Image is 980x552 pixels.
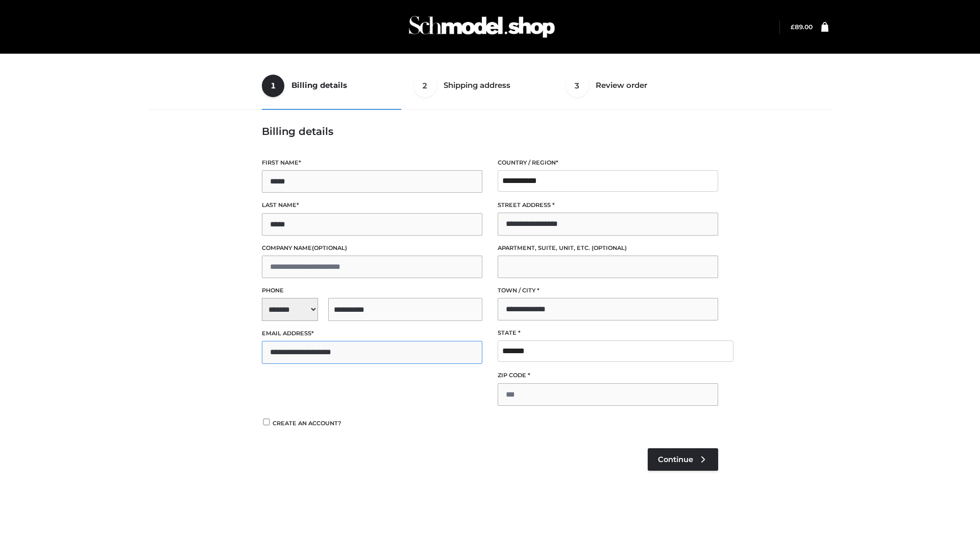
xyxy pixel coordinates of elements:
img: Schmodel Admin 964 [405,7,558,47]
span: £ [791,23,795,31]
label: Last name [262,200,482,210]
a: £89.00 [791,23,813,31]
bdi: 89.00 [791,23,813,31]
span: (optional) [312,244,347,251]
label: First name [262,158,482,168]
label: Town / City [498,286,718,295]
label: Country / Region [498,158,718,168]
span: Create an account? [273,420,341,427]
label: Apartment, suite, unit, etc. [498,243,718,253]
label: Company name [262,243,482,253]
span: Continue [658,455,693,464]
input: Create an account? [262,419,271,425]
label: Street address [498,200,718,210]
label: State [498,328,718,338]
a: Continue [648,448,718,471]
span: (optional) [592,244,627,251]
h3: Billing details [262,125,718,137]
label: ZIP Code [498,371,718,380]
label: Phone [262,286,482,295]
label: Email address [262,329,482,338]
